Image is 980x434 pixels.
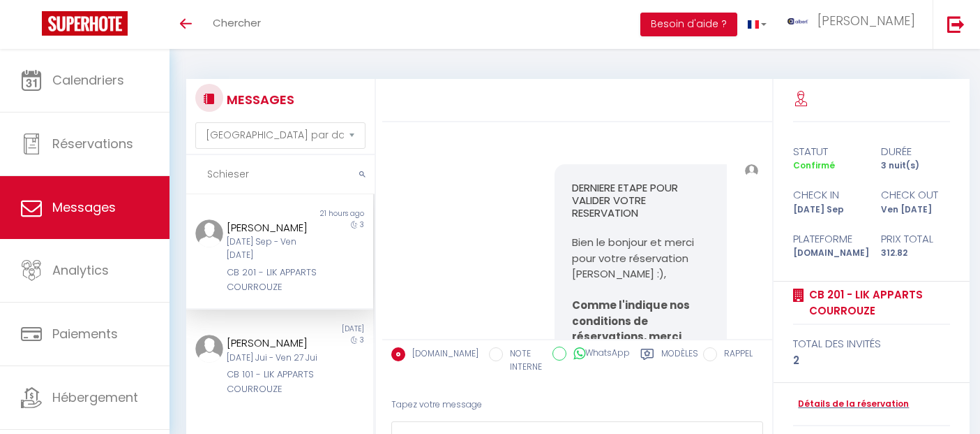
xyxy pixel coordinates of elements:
[52,71,124,89] span: Calendriers
[52,135,133,152] span: Réservations
[717,347,753,363] label: RAPPEL
[227,335,317,352] div: [PERSON_NAME]
[784,203,871,217] div: [DATE] Sep
[793,352,950,369] div: 2
[227,352,317,365] div: [DATE] Jui - Ven 27 Jui
[391,388,763,422] div: Tapez votre message
[817,12,915,29] span: [PERSON_NAME]
[784,187,871,203] div: check in
[661,347,698,376] label: Modèles
[793,398,909,411] a: Détails de la réservation
[872,203,959,217] div: Ven [DATE]
[42,11,128,36] img: Super Booking
[195,335,223,363] img: ...
[52,261,109,279] span: Analytics
[947,15,965,33] img: logout
[213,15,261,30] span: Chercher
[784,143,871,160] div: statut
[280,208,373,219] div: 21 hours ago
[186,155,375,194] input: Rechercher un mot clé
[872,143,959,160] div: durée
[804,287,950,319] a: CB 201 - LIK APPARTS COURROUZE
[280,324,373,335] div: [DATE]
[227,219,317,236] div: [PERSON_NAME]
[52,325,118,342] span: Paiements
[195,219,223,247] img: ...
[787,18,808,24] img: ...
[572,235,709,282] p: Bien le bonjour et merci pour votre réservation [PERSON_NAME] :),
[405,347,478,363] label: [DOMAIN_NAME]
[566,347,630,362] label: WhatsApp
[793,335,950,352] div: total des invités
[360,219,364,230] span: 3
[503,347,542,374] label: NOTE INTERNE
[872,159,959,173] div: 3 nuit(s)
[227,236,317,262] div: [DATE] Sep - Ven [DATE]
[227,266,317,294] div: CB 201 - LIK APPARTS COURROUZE
[360,335,364,345] span: 3
[872,247,959,260] div: 312.82
[52,198,116,216] span: Messages
[640,13,737,36] button: Besoin d'aide ?
[227,368,317,396] div: CB 101 - LIK APPARTS COURROUZE
[793,159,835,171] span: Confirmé
[572,182,709,219] h3: DERNIERE ETAPE POUR VALIDER VOTRE RESERVATION
[872,231,959,247] div: Prix total
[872,187,959,203] div: check out
[745,164,758,178] img: ...
[223,84,294,115] h3: MESSAGES
[52,389,138,406] span: Hébergement
[784,231,871,247] div: Plateforme
[784,247,871,260] div: [DOMAIN_NAME]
